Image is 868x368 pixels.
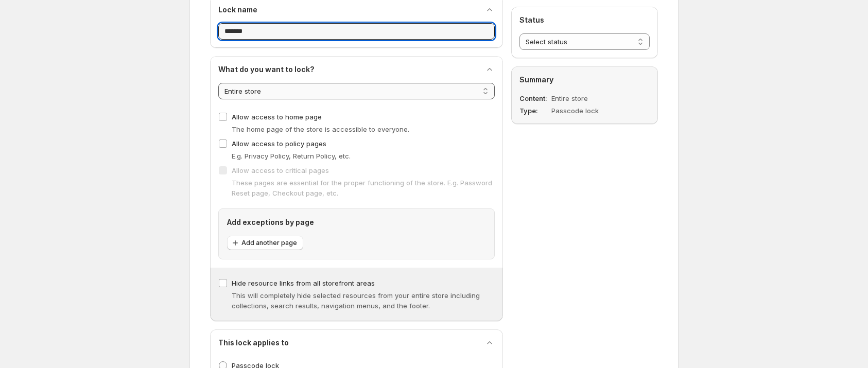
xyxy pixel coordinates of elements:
span: Hide resource links from all storefront areas [232,279,375,287]
span: Allow access to policy pages [232,139,326,148]
span: These pages are essential for the proper functioning of the store. E.g. Password Reset page, Chec... [232,179,492,197]
dt: Type : [519,106,549,116]
h2: Status [519,15,650,25]
h2: Add exceptions by page [227,217,486,227]
span: Allow access to home page [232,113,322,121]
dd: Entire store [551,93,623,103]
span: Allow access to critical pages [232,166,329,174]
h2: What do you want to lock? [218,64,315,75]
button: Add another page [227,236,303,250]
span: Add another page [241,239,297,247]
h2: Lock name [218,5,257,15]
span: E.g. Privacy Policy, Return Policy, etc. [232,152,351,160]
dt: Content : [519,93,549,103]
dd: Passcode lock [551,106,623,116]
span: The home page of the store is accessible to everyone. [232,125,409,133]
h2: This lock applies to [218,338,289,348]
h2: Summary [519,75,650,85]
span: This will completely hide selected resources from your entire store including collections, search... [232,291,480,310]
